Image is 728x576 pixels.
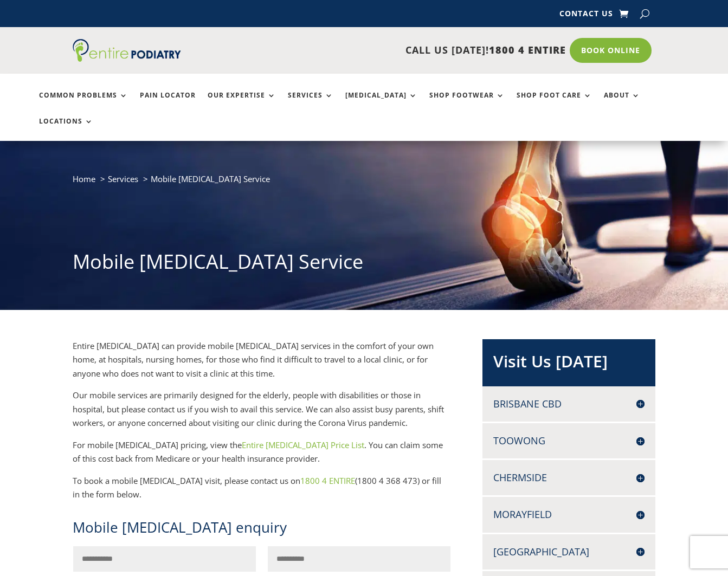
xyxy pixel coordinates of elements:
[300,475,355,486] a: 1800 4 ENTIRE
[493,350,645,378] h2: Visit Us [DATE]
[493,471,645,484] h4: Chermside
[429,92,505,115] a: Shop Footwear
[151,173,270,184] span: Mobile [MEDICAL_DATA] Service
[73,173,95,184] a: Home
[39,92,128,115] a: Common Problems
[288,92,333,115] a: Services
[73,39,181,62] img: logo (1)
[73,517,450,546] h1: Mobile [MEDICAL_DATA] enquiry
[489,43,566,56] span: 1800 4 ENTIRE
[73,438,450,474] p: For mobile [MEDICAL_DATA] pricing, view the . You can claim some of this cost back from Medicare ...
[73,172,655,194] nav: breadcrumb
[559,10,613,22] a: Contact Us
[570,38,652,63] a: Book Online
[517,92,592,115] a: Shop Foot Care
[493,397,645,411] h4: Brisbane CBD
[205,43,566,57] p: CALL US [DATE]!
[493,545,645,559] h4: [GEOGRAPHIC_DATA]
[493,508,645,521] h4: Morayfield
[73,339,450,389] p: Entire [MEDICAL_DATA] can provide mobile [MEDICAL_DATA] services in the comfort of your own home,...
[39,118,93,141] a: Locations
[73,248,655,281] h1: Mobile [MEDICAL_DATA] Service
[493,434,645,448] h4: Toowong
[108,173,138,184] a: Services
[73,389,450,438] p: Our mobile services are primarily designed for the elderly, people with disabilities or those in ...
[73,53,181,64] a: Entire Podiatry
[73,474,450,502] p: To book a mobile [MEDICAL_DATA] visit, please contact us on (1800 4 368 473) or fill in the form ...
[242,439,364,450] a: Entire [MEDICAL_DATA] Price List
[604,92,640,115] a: About
[140,92,196,115] a: Pain Locator
[208,92,276,115] a: Our Expertise
[345,92,417,115] a: [MEDICAL_DATA]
